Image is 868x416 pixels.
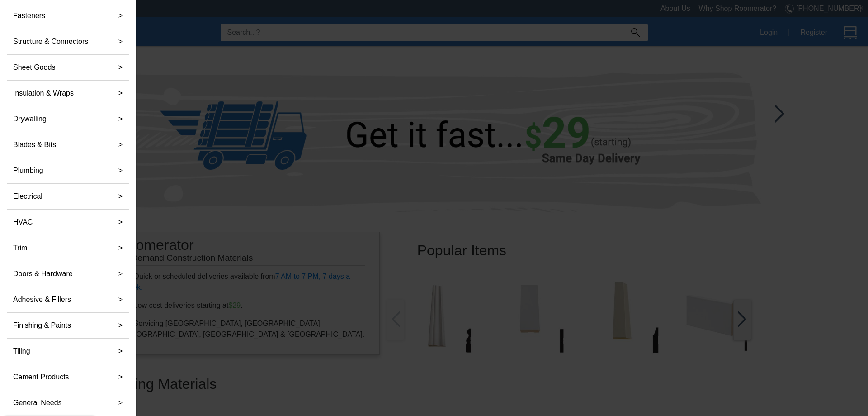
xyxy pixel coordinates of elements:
button: Electrical> [7,184,129,210]
button: Sheet Goods> [7,55,129,81]
button: Blades & Bits> [7,132,129,158]
label: > [115,136,126,154]
label: > [115,187,126,206]
label: Electrical [9,187,46,206]
button: Trim> [7,235,129,261]
button: Plumbing> [7,158,129,184]
label: > [115,291,126,309]
label: Plumbing [9,162,47,180]
label: > [115,316,126,335]
label: > [115,239,126,257]
label: > [115,7,126,25]
button: General Needs> [7,390,129,416]
label: > [115,58,126,77]
label: > [115,110,126,128]
button: Fasteners> [7,3,129,29]
button: Finishing & Paints> [7,313,129,339]
label: Adhesive & Fillers [9,291,75,309]
label: > [115,265,126,283]
button: Doors & Hardware> [7,261,129,287]
button: Structure & Connectors> [7,29,129,55]
button: Cement Products> [7,364,129,390]
label: > [115,213,126,231]
button: Insulation & Wraps> [7,81,129,106]
label: Drywalling [9,110,50,128]
button: HVAC> [7,210,129,235]
label: Tiling [9,342,34,360]
label: > [115,162,126,180]
label: > [115,84,126,102]
label: > [115,394,126,412]
label: Trim [9,239,31,257]
button: Drywalling> [7,106,129,132]
label: > [115,368,126,386]
label: Sheet Goods [9,58,59,77]
label: Fasteners [9,7,49,25]
button: Adhesive & Fillers> [7,287,129,313]
button: Tiling> [7,339,129,364]
label: HVAC [9,213,36,231]
label: Blades & Bits [9,136,60,154]
label: Cement Products [9,368,73,386]
label: General Needs [9,394,66,412]
label: Structure & Connectors [9,33,92,51]
label: Finishing & Paints [9,316,75,335]
label: Insulation & Wraps [9,84,77,102]
label: > [115,342,126,360]
label: Doors & Hardware [9,265,76,283]
label: > [115,33,126,51]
